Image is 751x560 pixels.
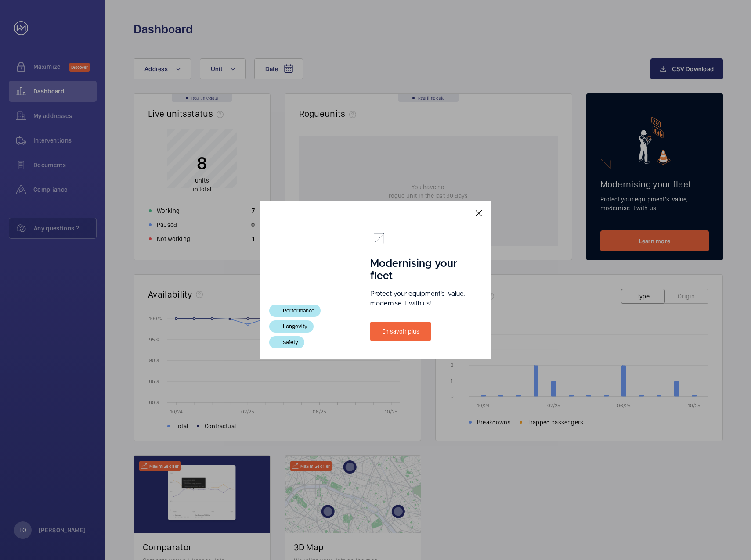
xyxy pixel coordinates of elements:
[269,305,321,317] div: Performance
[269,320,314,333] div: Longevity
[370,322,431,341] a: En savoir plus
[370,258,468,282] h1: Modernising your fleet
[269,336,304,348] div: Safety
[370,289,468,309] p: Protect your equipment's value, modernise it with us!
